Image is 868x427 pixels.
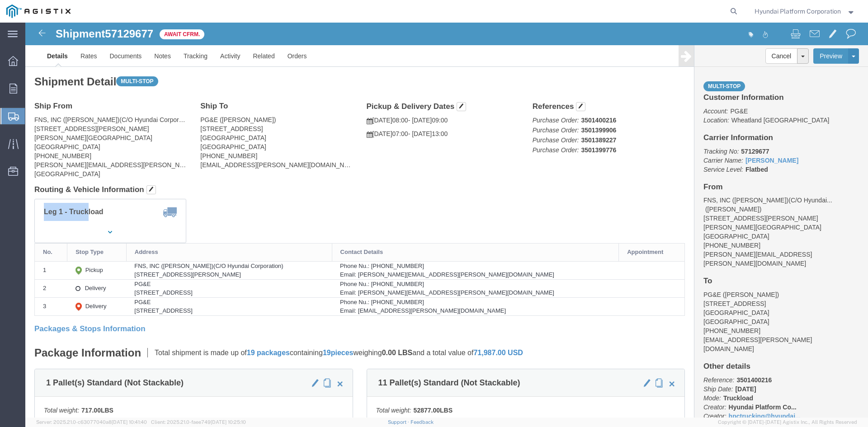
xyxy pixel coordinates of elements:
a: Feedback [410,419,434,425]
img: logo [6,5,71,18]
span: Client: 2025.21.0-faee749 [151,419,246,425]
button: Hyundai Platform Corporation [754,6,856,17]
span: [DATE] 10:41:40 [112,419,147,425]
iframe: FS Legacy Container [25,23,868,418]
a: Support [388,419,410,425]
span: Server: 2025.21.0-c63077040a8 [36,419,147,425]
span: [DATE] 10:25:10 [211,419,246,425]
span: Copyright © [DATE]-[DATE] Agistix Inc., All Rights Reserved [718,418,857,426]
span: Hyundai Platform Corporation [755,6,841,16]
